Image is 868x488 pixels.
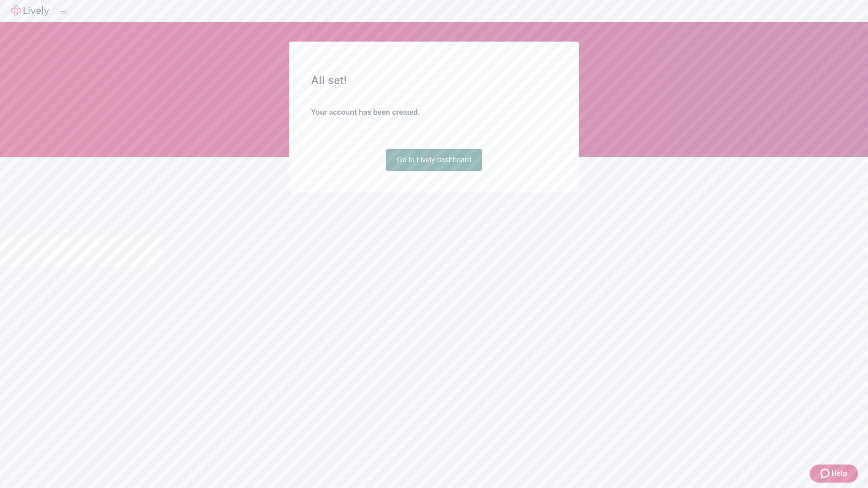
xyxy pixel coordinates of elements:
[311,72,557,89] h2: All set!
[810,465,858,483] button: Zendesk support iconHelp
[831,468,847,479] span: Help
[386,149,482,171] a: Go to Lively dashboard
[821,468,831,479] svg: Zendesk support icon
[60,11,67,14] button: Log out
[11,5,49,16] img: Lively
[311,107,557,118] h4: Your account has been created.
